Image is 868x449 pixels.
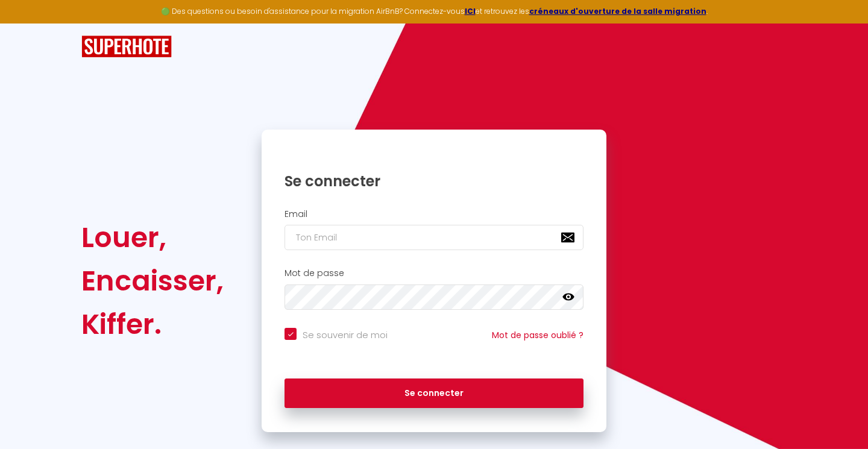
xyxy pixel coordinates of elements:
[492,329,583,341] a: Mot de passe oublié ?
[285,172,583,190] h1: Se connecter
[81,216,224,259] div: Louer,
[285,378,583,409] button: Se connecter
[285,225,583,250] input: Ton Email
[81,36,172,58] img: SuperHote logo
[285,268,583,278] h2: Mot de passe
[529,6,706,16] a: créneaux d'ouverture de la salle migration
[81,303,224,346] div: Kiffer.
[81,259,224,303] div: Encaisser,
[465,6,476,16] a: ICI
[285,209,583,219] h2: Email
